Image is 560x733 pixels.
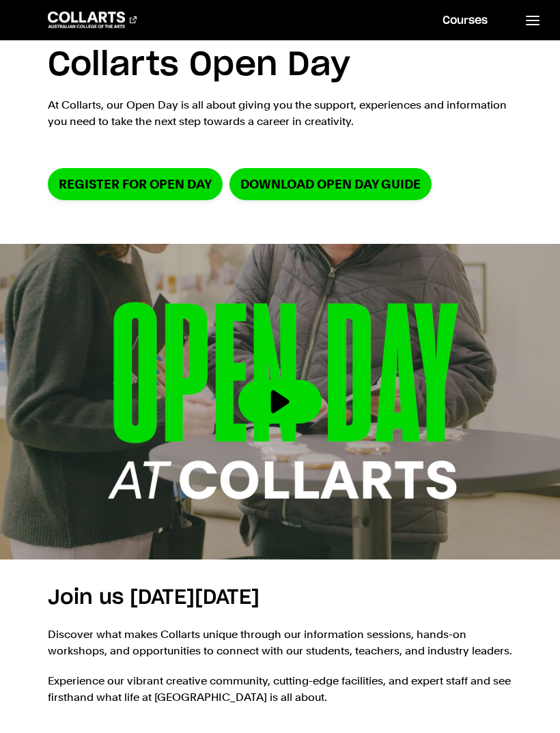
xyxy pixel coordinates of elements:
h1: Collarts Open Day [48,45,513,86]
h3: Join us [DATE][DATE] [48,581,513,614]
p: At Collarts, our Open Day is all about giving you the support, experiences and information you ne... [48,97,513,130]
div: Go to homepage [48,12,137,28]
a: DOWNLOAD OPEN DAY GUIDE [229,168,432,200]
a: Register for Open Day [48,168,223,200]
p: Discover what makes Collarts unique through our information sessions, hands-on workshops, and opp... [48,626,513,659]
p: Experience our vibrant creative community, cutting-edge facilities, and expert staff and see firs... [48,673,513,706]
